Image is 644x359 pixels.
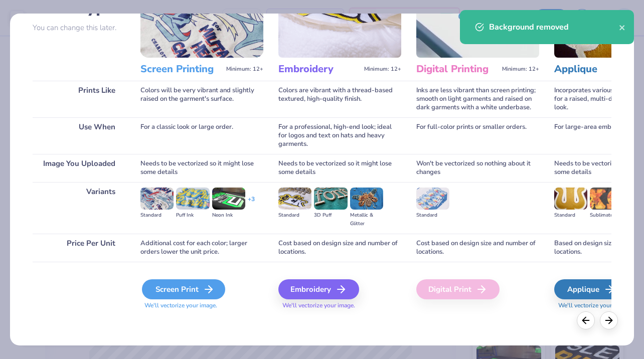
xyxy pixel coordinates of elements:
div: For a classic look or large order. [140,117,263,154]
span: We'll vectorize your image. [140,301,263,310]
div: Puff Ink [176,211,209,220]
div: Won't be vectorized so nothing about it changes [416,154,539,182]
div: Digital Print [416,279,500,299]
span: Minimum: 12+ [226,66,263,73]
img: Neon Ink [212,188,245,210]
div: Sublimated [590,211,623,220]
div: Cost based on design size and number of locations. [278,234,401,262]
div: Colors will be very vibrant and slightly raised on the garment's surface. [140,81,263,117]
div: Image You Uploaded [33,154,125,182]
p: You can change this later. [33,24,125,32]
div: Use When [33,117,125,154]
span: Minimum: 12+ [364,66,401,73]
img: Puff Ink [176,188,209,210]
div: Embroidery [278,279,359,299]
div: Neon Ink [212,211,245,220]
img: 3D Puff [314,188,347,210]
img: Standard [140,188,174,210]
div: Cost based on design size and number of locations. [416,234,539,262]
div: Standard [554,211,587,220]
img: Standard [554,188,587,210]
button: close [619,21,626,33]
div: Additional cost for each color; larger orders lower the unit price. [140,234,263,262]
div: For full-color prints or smaller orders. [416,117,539,154]
img: Standard [416,188,449,210]
div: Inks are less vibrant than screen printing; smooth on light garments and raised on dark garments ... [416,81,539,117]
div: Standard [140,211,174,220]
div: Prints Like [33,81,125,117]
h3: Digital Printing [416,63,498,76]
div: Colors are vibrant with a thread-based textured, high-quality finish. [278,81,401,117]
div: + 3 [248,195,255,212]
div: Needs to be vectorized so it might lose some details [140,154,263,182]
div: Applique [554,279,628,299]
img: Standard [278,188,311,210]
div: Variants [33,182,125,234]
span: We'll vectorize your image. [278,301,401,310]
h3: Screen Printing [140,63,222,76]
div: 3D Puff [314,211,347,220]
span: Minimum: 12+ [502,66,539,73]
img: Sublimated [590,188,623,210]
img: Metallic & Glitter [350,188,383,210]
div: Standard [416,211,449,220]
div: For a professional, high-end look; ideal for logos and text on hats and heavy garments. [278,117,401,154]
div: Metallic & Glitter [350,211,383,228]
div: Needs to be vectorized so it might lose some details [278,154,401,182]
div: Standard [278,211,311,220]
h3: Embroidery [278,63,360,76]
div: Price Per Unit [33,234,125,262]
div: Screen Print [142,279,225,299]
div: Background removed [489,21,619,33]
h3: Applique [554,63,636,76]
